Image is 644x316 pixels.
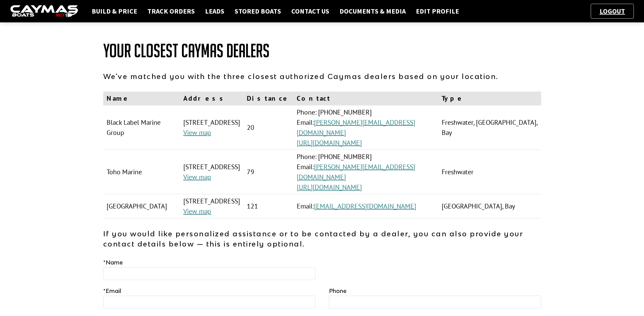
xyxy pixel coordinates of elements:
[180,194,243,218] td: [STREET_ADDRESS]
[596,7,628,15] a: Logout
[438,105,541,150] td: Freshwater, [GEOGRAPHIC_DATA], Bay
[103,150,180,194] td: Toho Marine
[103,71,541,81] p: We've matched you with the three closest authorized Caymas dealers based on your location.
[438,194,541,218] td: [GEOGRAPHIC_DATA], Bay
[180,105,243,150] td: [STREET_ADDRESS]
[293,92,439,105] th: Contact
[103,287,121,295] label: Email
[103,229,541,249] p: If you would like personalized assistance or to be contacted by a dealer, you can also provide yo...
[297,162,415,181] a: [PERSON_NAME][EMAIL_ADDRESS][DOMAIN_NAME]
[202,7,228,16] a: Leads
[293,105,439,150] td: Phone: [PHONE_NUMBER] Email:
[10,5,78,18] img: caymas-dealer-connect-2ed40d3bc7270c1d8d7ffb4b79bf05adc795679939227970def78ec6f6c03838.gif
[183,173,211,181] a: View map
[293,194,439,218] td: Email:
[103,92,180,105] th: Name
[329,287,347,295] label: Phone
[243,105,293,150] td: 20
[103,41,541,61] h1: Your Closest Caymas Dealers
[103,105,180,150] td: Black Label Marine Group
[438,150,541,194] td: Freshwater
[336,7,409,16] a: Documents & Media
[297,183,362,192] a: [URL][DOMAIN_NAME]
[243,92,293,105] th: Distance
[243,194,293,218] td: 121
[183,207,211,216] a: View map
[297,138,362,147] a: [URL][DOMAIN_NAME]
[288,7,333,16] a: Contact Us
[231,7,284,16] a: Stored Boats
[314,202,416,211] a: [EMAIL_ADDRESS][DOMAIN_NAME]
[103,258,123,266] label: Name
[180,92,243,105] th: Address
[88,7,141,16] a: Build & Price
[293,150,439,194] td: Phone: [PHONE_NUMBER] Email:
[144,7,198,16] a: Track Orders
[297,118,415,137] a: [PERSON_NAME][EMAIL_ADDRESS][DOMAIN_NAME]
[412,7,462,16] a: Edit Profile
[180,150,243,194] td: [STREET_ADDRESS]
[103,194,180,218] td: [GEOGRAPHIC_DATA]
[243,150,293,194] td: 79
[438,92,541,105] th: Type
[183,128,211,137] a: View map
